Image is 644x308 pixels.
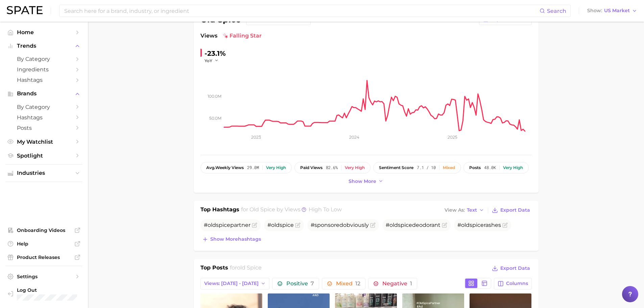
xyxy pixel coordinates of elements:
button: Views: [DATE] - [DATE] [200,278,270,289]
div: Very high [266,165,286,170]
span: Columns [506,281,528,286]
span: Views: [DATE] - [DATE] [204,281,259,286]
span: old spice [237,264,262,271]
span: #sponsoredobviously [311,222,369,228]
span: old [208,222,216,228]
a: Hashtags [5,75,82,85]
a: Home [5,27,82,38]
span: Posts [17,125,71,131]
a: Help [5,239,82,249]
abbr: average [206,165,215,170]
img: SPATE [7,6,43,14]
span: Log Out [17,287,77,293]
button: Flag as miscategorized or irrelevant [295,222,301,228]
span: 1 [410,280,412,287]
span: Mixed [336,281,360,286]
button: YoY [205,58,219,64]
span: Brands [17,91,71,97]
a: Hashtags [5,112,82,123]
tspan: 2023 [251,135,261,140]
span: 82.6% [326,165,338,170]
span: # deodorant [386,222,440,228]
tspan: 2025 [447,135,457,140]
span: # rashes [457,222,501,228]
span: Show more hashtags [210,236,261,242]
span: 12 [355,280,360,287]
button: View AsText [443,206,486,215]
span: 7.1 / 10 [417,165,436,170]
button: Flag as miscategorized or irrelevant [370,222,376,228]
span: Help [17,241,71,247]
a: Posts [5,123,82,133]
span: spice [470,222,484,228]
span: spice [280,222,294,228]
a: My Watchlist [5,137,82,147]
span: old [271,222,280,228]
span: Search [547,8,566,14]
span: paid views [300,165,323,170]
span: Spotlight [17,152,71,159]
span: spice [398,222,412,228]
tspan: 50.0m [209,116,221,121]
button: Export Data [490,206,531,215]
div: -23.1% [205,48,226,59]
span: # [267,222,294,228]
span: My Watchlist [17,139,71,145]
a: Product Releases [5,252,82,262]
span: Onboarding Videos [17,227,71,233]
h1: Top Hashtags [200,206,239,215]
tspan: 100.0m [208,94,221,99]
span: Settings [17,274,71,280]
span: Ingredients [17,66,71,73]
h2: for by Views [241,206,342,215]
span: 7 [311,280,314,287]
span: US Market [604,9,630,13]
span: Export Data [500,207,530,213]
span: Product Releases [17,254,71,260]
span: weekly views [206,165,244,170]
span: Export Data [500,265,530,271]
span: old spice [249,206,275,213]
img: falling star [223,33,228,39]
span: old [461,222,470,228]
button: sentiment score7.1 / 10Mixed [373,162,461,173]
button: Export Data [490,264,531,273]
span: Views [200,32,217,40]
tspan: 2024 [349,135,359,140]
button: Show more [347,177,385,186]
div: Very high [503,165,523,170]
span: Show more [349,179,376,184]
span: Positive [286,281,314,286]
button: ShowUS Market [586,6,639,15]
button: Columns [494,278,531,289]
button: Flag as miscategorized or irrelevant [252,222,257,228]
button: Show morehashtags [200,235,263,244]
span: 48.0k [484,165,496,170]
span: Hashtags [17,114,71,121]
input: Search here for a brand, industry, or ingredient [64,5,540,17]
span: # partner [204,222,251,228]
button: paid views82.6%Very high [294,162,371,173]
a: Spotlight [5,150,82,161]
h2: for [230,264,262,274]
span: Industries [17,170,71,176]
a: Onboarding Videos [5,225,82,235]
span: View As [445,208,465,212]
span: YoY [205,58,212,64]
button: Flag as miscategorized or irrelevant [442,222,447,228]
a: by Category [5,54,82,64]
a: Log out. Currently logged in with e-mail staiger.e@pg.com. [5,285,82,303]
span: by Category [17,104,71,110]
a: Settings [5,271,82,282]
span: Hashtags [17,77,71,83]
button: Brands [5,89,82,99]
span: Text [467,208,477,212]
span: Home [17,29,71,35]
a: Ingredients [5,64,82,75]
div: Very high [345,165,365,170]
h1: Top Posts [200,264,228,274]
span: old [389,222,398,228]
span: sentiment score [379,165,413,170]
span: Show [587,9,602,13]
button: Industries [5,168,82,178]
